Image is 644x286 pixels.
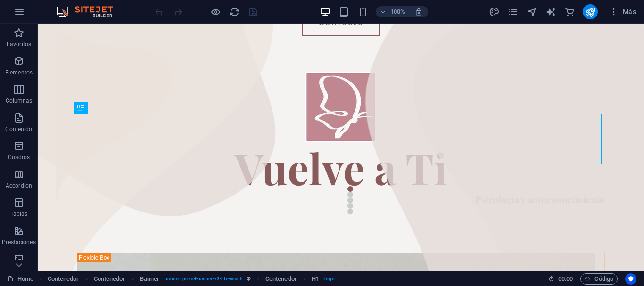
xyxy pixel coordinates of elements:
i: Comercio [564,7,575,17]
button: 4 [310,180,315,185]
h6: Tiempo de la sesión [548,273,573,285]
p: Elementos [5,69,33,76]
i: AI Writer [545,7,556,17]
span: 00 00 [558,273,573,285]
button: pages [507,6,519,17]
p: Accordion [6,182,32,189]
p: Cuadros [8,154,30,161]
span: Haz clic para seleccionar y doble clic para editar [94,273,125,285]
button: commerce [564,6,575,17]
span: Haz clic para seleccionar y doble clic para editar [265,273,297,285]
button: Haz clic para salir del modo de previsualización y seguir editando [210,6,221,17]
p: Prestaciones [2,238,35,246]
span: Haz clic para seleccionar y doble clic para editar [140,273,160,285]
i: Al redimensionar, ajustar el nivel de zoom automáticamente para ajustarse al dispositivo elegido. [414,8,423,16]
button: navigator [526,6,537,17]
span: Código [585,273,613,285]
span: . banner .preset-banner-v3-life-coach [163,273,242,285]
span: Haz clic para seleccionar y doble clic para editar [48,273,79,285]
a: Haz clic para cancelar la selección y doble clic para abrir páginas [8,273,33,285]
nav: breadcrumb [48,273,335,285]
button: Más [605,4,640,19]
button: reload [229,6,240,17]
span: Más [609,7,636,16]
p: Tablas [10,210,28,218]
i: Publicar [585,7,596,17]
p: Columnas [6,97,33,105]
span: Haz clic para seleccionar y doble clic para editar [312,273,319,285]
p: Favoritos [7,41,31,48]
i: Navegador [527,7,537,17]
i: Diseño (Ctrl+Alt+Y) [489,7,500,17]
button: text_generator [545,6,556,17]
i: Volver a cargar página [229,7,240,17]
button: 5 [310,185,315,191]
button: Usercentrics [625,273,636,285]
button: publish [583,4,598,19]
h6: 100% [390,6,405,17]
button: 100% [376,6,409,17]
button: 1 [310,163,315,168]
img: Editor Logo [54,6,125,17]
button: Código [580,273,618,285]
i: Este elemento es un preajuste personalizable [247,276,251,281]
span: : [565,275,566,282]
span: . logo [323,273,334,285]
button: 3 [310,174,315,180]
button: design [488,6,500,17]
p: Contenido [5,125,32,133]
button: 2 [310,168,315,174]
i: Páginas (Ctrl+Alt+S) [508,7,519,17]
